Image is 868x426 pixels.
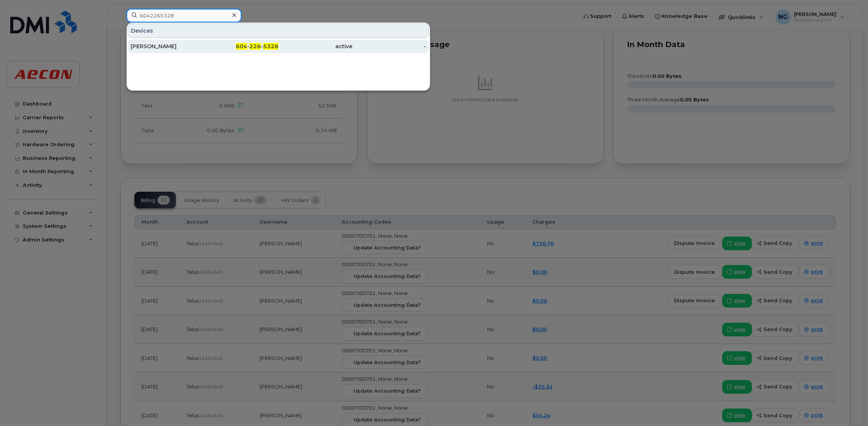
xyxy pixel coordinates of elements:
div: - [352,43,426,50]
div: Devices [128,24,429,38]
div: [PERSON_NAME] [131,43,205,50]
input: Find something... [126,9,241,22]
span: 604 [236,43,247,50]
a: [PERSON_NAME]604-226-5328active- [128,39,429,53]
div: - - [205,43,279,50]
span: 5328 [263,43,278,50]
span: 226 [249,43,261,50]
div: active [278,43,352,50]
